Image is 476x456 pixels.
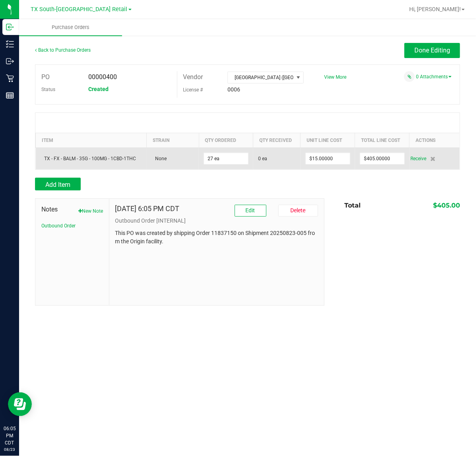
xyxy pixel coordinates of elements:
label: Status [41,83,55,95]
span: Done Editing [414,47,450,54]
a: View More [324,74,346,80]
iframe: Resource center [8,392,32,416]
button: Outbound Order [41,222,76,229]
span: Hi, [PERSON_NAME]! [409,6,461,12]
th: Item [36,133,147,147]
span: 00000400 [89,73,117,81]
th: Unit Line Cost [301,133,355,147]
p: 06:05 PM CDT [4,425,16,446]
span: Total [344,202,361,209]
label: Vendor [183,71,203,83]
label: PO [41,71,50,83]
span: [GEOGRAPHIC_DATA] ([GEOGRAPHIC_DATA]) [GEOGRAPHIC_DATA] [228,72,293,83]
inline-svg: Reports [6,91,14,99]
span: Notes [41,205,103,214]
div: TX - FX - BALM - 35G - 100MG - 1CBD-1THC [41,155,142,162]
button: Add Item [35,178,81,190]
span: None [151,156,167,161]
span: Attach a document [404,71,415,82]
span: $405.00 [433,202,460,209]
button: Edit [235,205,266,217]
span: Delete [291,207,306,213]
label: License # [183,84,203,96]
h4: [DATE] 6:05 PM CDT [115,205,180,213]
span: 0006 [227,86,240,93]
inline-svg: Outbound [6,57,14,65]
input: $0.00000 [360,153,404,164]
span: Created [89,86,109,92]
button: New Note [78,208,103,215]
span: Edit [246,207,255,213]
button: Delete [278,205,318,217]
a: Back to Purchase Orders [35,47,91,53]
a: 0 Attachments [416,74,452,80]
inline-svg: Inventory [6,40,14,48]
span: 0 ea [258,155,267,162]
th: Qty Ordered [199,133,253,147]
input: $0.00000 [306,153,350,164]
th: Actions [410,133,460,147]
p: Outbound Order [INTERNAL] [115,217,318,225]
input: 0 ea [204,153,248,164]
th: Qty Received [253,133,301,147]
button: Done Editing [404,43,460,58]
span: TX South-[GEOGRAPHIC_DATA] Retail [31,6,128,13]
inline-svg: Inbound [6,23,14,31]
th: Strain [146,133,199,147]
a: Purchase Orders [19,19,122,36]
p: 08/23 [4,446,16,452]
p: This PO was created by shipping Order 11837150 on Shipment 20250823-005 from the Origin facility. [115,229,318,246]
th: Total Line Cost [355,133,410,147]
span: Purchase Orders [41,24,100,31]
inline-svg: Retail [6,74,14,82]
span: Add Item [45,181,70,188]
span: Receive [411,154,427,163]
